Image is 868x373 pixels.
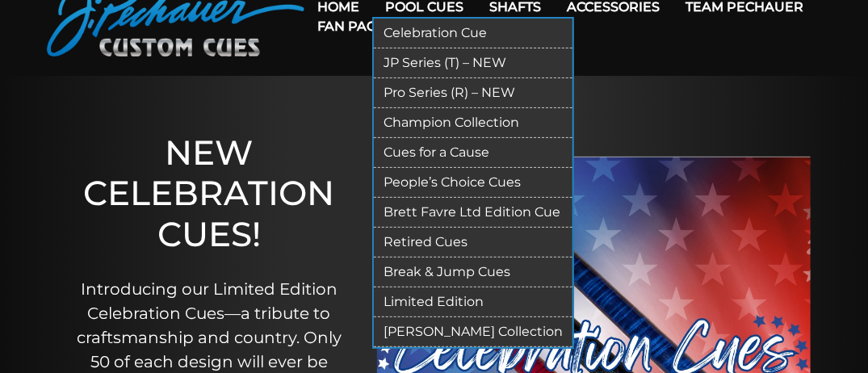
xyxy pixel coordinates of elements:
a: Cues for a Cause [374,138,572,168]
a: People’s Choice Cues [374,168,572,198]
a: [PERSON_NAME] Collection [374,317,572,347]
a: Champion Collection [374,108,572,138]
a: Celebration Cue [374,19,572,48]
a: Fan Page [304,6,398,47]
a: Brett Favre Ltd Edition Cue [374,198,572,228]
a: Cart [502,6,564,47]
a: Break & Jump Cues [374,258,572,287]
h1: NEW CELEBRATION CUES! [73,132,345,254]
a: Pro Series (R) – NEW [374,78,572,108]
a: Warranty [398,6,502,47]
a: JP Series (T) – NEW [374,48,572,78]
a: Limited Edition [374,287,572,317]
a: Retired Cues [374,228,572,258]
